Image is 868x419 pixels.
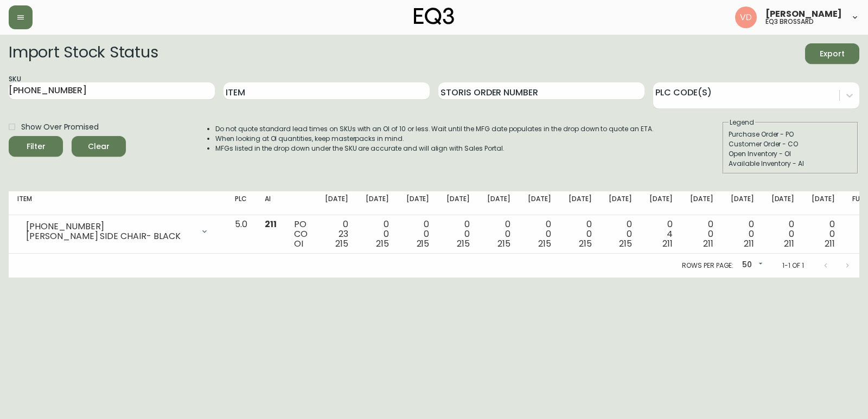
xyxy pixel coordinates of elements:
[805,43,859,64] button: Export
[784,237,794,250] span: 211
[80,140,117,153] span: Clear
[487,220,510,249] div: 0 0
[619,237,632,250] span: 215
[9,136,63,157] button: Filter
[528,220,551,249] div: 0 0
[316,191,357,215] th: [DATE]
[215,144,654,153] li: MFGs listed in the drop down under the SKU are accurate and will align with Sales Portal.
[729,139,852,149] div: Customer Order - CO
[26,231,194,241] div: [PERSON_NAME] SIDE CHAIR- BLACK
[457,237,470,250] span: 215
[735,7,757,28] img: 34cbe8de67806989076631741e6a7c6b
[215,124,654,134] li: Do not quote standard lead times on SKUs with an OI of 10 or less. Wait until the MFG date popula...
[641,191,681,215] th: [DATE]
[226,215,256,254] td: 5.0
[763,191,803,215] th: [DATE]
[649,220,673,249] div: 0 4
[729,149,852,159] div: Open Inventory - OI
[519,191,560,215] th: [DATE]
[569,220,592,249] div: 0 0
[72,136,126,157] button: Clear
[21,121,99,133] span: Show Over Promised
[417,237,430,250] span: 215
[294,237,303,250] span: OI
[579,237,592,250] span: 215
[812,220,835,249] div: 0 0
[17,220,218,243] div: [PHONE_NUMBER][PERSON_NAME] SIDE CHAIR- BLACK
[376,237,389,250] span: 215
[803,191,844,215] th: [DATE]
[406,220,430,249] div: 0 0
[600,191,641,215] th: [DATE]
[729,159,852,169] div: Available Inventory - AI
[478,191,519,215] th: [DATE]
[738,256,765,274] div: 50
[662,237,673,250] span: 211
[335,237,348,250] span: 215
[265,218,277,230] span: 211
[560,191,601,215] th: [DATE]
[398,191,438,215] th: [DATE]
[26,222,194,231] div: [PHONE_NUMBER]
[538,237,551,250] span: 215
[731,220,754,249] div: 0 0
[765,10,842,18] span: [PERSON_NAME]
[357,191,398,215] th: [DATE]
[681,191,722,215] th: [DATE]
[722,191,763,215] th: [DATE]
[690,220,713,249] div: 0 0
[9,191,226,215] th: Item
[744,237,754,250] span: 211
[414,8,454,25] img: logo
[825,237,835,250] span: 211
[325,220,348,249] div: 0 23
[9,43,158,64] h2: Import Stock Status
[226,191,256,215] th: PLC
[256,191,285,215] th: AI
[814,47,851,61] span: Export
[438,191,478,215] th: [DATE]
[782,261,804,270] p: 1-1 of 1
[27,140,46,153] div: Filter
[729,130,852,139] div: Purchase Order - PO
[703,237,713,250] span: 211
[609,220,632,249] div: 0 0
[294,220,308,249] div: PO CO
[771,220,795,249] div: 0 0
[765,18,814,25] h5: eq3 brossard
[446,220,470,249] div: 0 0
[366,220,389,249] div: 0 0
[682,261,733,270] p: Rows per page:
[729,118,755,127] legend: Legend
[215,134,654,144] li: When looking at OI quantities, keep masterpacks in mind.
[497,237,510,250] span: 215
